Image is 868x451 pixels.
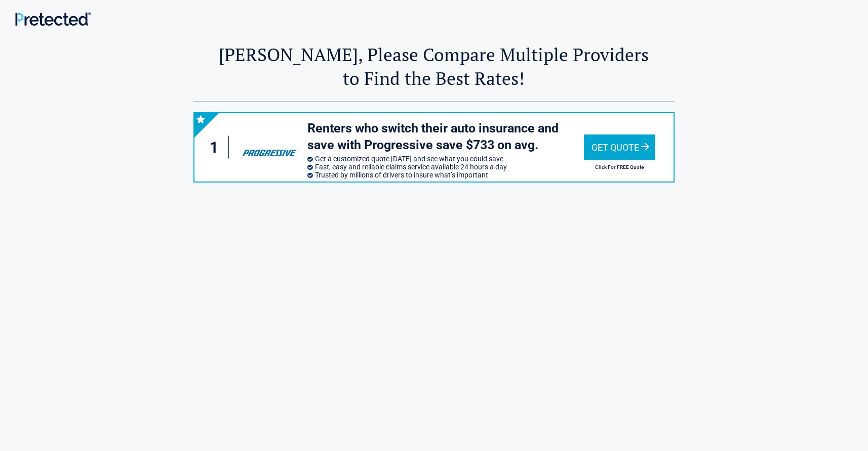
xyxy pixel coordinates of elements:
[307,163,584,171] li: Fast, easy and reliable claims service available 24 hours a day
[307,155,584,163] li: Get a customized quote [DATE] and see what you could save
[584,134,655,160] div: Get Quote
[193,42,675,90] h2: [PERSON_NAME], Please Compare Multiple Providers to Find the Best Rates!
[238,131,302,163] img: progressive's logo
[307,171,584,179] li: Trusted by millions of drivers to insure what’s important
[205,136,229,159] div: 1
[15,12,91,26] img: Main Logo
[584,164,655,170] h2: Click For FREE Quote
[307,120,584,153] h3: Renters who switch their auto insurance and save with Progressive save $733 on avg.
